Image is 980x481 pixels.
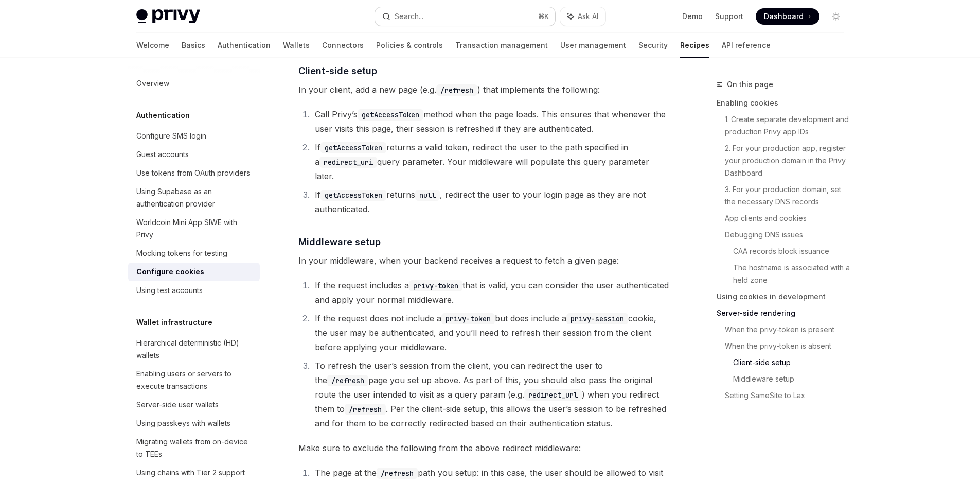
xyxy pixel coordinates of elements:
a: User management [560,33,626,58]
code: /refresh [345,404,386,415]
code: getAccessToken [320,142,386,153]
code: /refresh [327,375,368,386]
div: Overview [136,77,169,90]
a: 1. Create separate development and production Privy app IDs [725,111,852,140]
a: Client-side setup [733,354,852,371]
div: Worldcoin Mini App SIWE with Privy [136,216,254,241]
a: Setting SameSite to Lax [725,387,852,404]
a: CAA records block issuance [733,243,852,260]
a: Authentication [218,33,271,58]
div: Configure cookies [136,266,204,278]
li: If the request includes a that is valid, you can consider the user authenticated and apply your n... [312,278,669,307]
a: Server-side user wallets [128,396,260,414]
code: getAccessToken [320,190,386,201]
code: redirect_uri [319,157,377,168]
li: If the request does not include a but does include a cookie, the user may be authenticated, and y... [312,311,669,354]
div: Using Supabase as an authentication provider [136,185,254,210]
a: Enabling cookies [717,95,852,111]
span: Dashboard [764,11,804,22]
a: Recipes [680,33,709,58]
div: Using test accounts [136,284,203,297]
div: Guest accounts [136,148,189,161]
code: getAccessToken [358,109,423,121]
a: The hostname is associated with a held zone [733,260,852,288]
li: To refresh the user’s session from the client, you can redirect the user to the page you set up a... [312,358,669,431]
code: privy-token [441,313,495,324]
div: Server-side user wallets [136,399,219,411]
a: Basics [182,33,205,58]
a: When the privy-token is absent [725,338,852,354]
code: null [415,190,440,201]
a: Server-side rendering [717,305,852,321]
code: /refresh [436,84,477,96]
a: Enabling users or servers to execute transactions [128,365,260,396]
div: Search... [395,10,423,23]
a: Overview [128,74,260,93]
a: Mocking tokens for testing [128,244,260,263]
a: Transaction management [455,33,548,58]
a: Migrating wallets from on-device to TEEs [128,433,260,463]
a: Debugging DNS issues [725,227,852,243]
a: Configure cookies [128,263,260,281]
span: On this page [727,78,773,91]
a: Dashboard [756,8,819,25]
a: Demo [682,11,703,22]
a: API reference [722,33,771,58]
li: Call Privy’s method when the page loads. This ensures that whenever the user visits this page, th... [312,107,669,136]
button: Toggle dark mode [828,8,844,25]
a: Using cookies in development [717,288,852,305]
a: Welcome [136,33,169,58]
button: Ask AI [560,7,605,26]
a: Use tokens from OAuth providers [128,164,260,182]
span: Make sure to exclude the following from the above redirect middleware: [298,441,669,455]
div: Migrating wallets from on-device to TEEs [136,436,254,460]
a: Support [715,11,743,22]
a: Using passkeys with wallets [128,414,260,433]
li: If returns , redirect the user to your login page as they are not authenticated. [312,187,669,216]
a: 2. For your production app, register your production domain in the Privy Dashboard [725,140,852,181]
div: Enabling users or servers to execute transactions [136,368,254,392]
a: Configure SMS login [128,127,260,145]
a: Worldcoin Mini App SIWE with Privy [128,213,260,244]
button: Search...⌘K [375,7,555,26]
a: 3. For your production domain, set the necessary DNS records [725,181,852,210]
a: Using test accounts [128,281,260,300]
span: ⌘ K [538,12,549,21]
div: Configure SMS login [136,130,206,142]
div: Using passkeys with wallets [136,417,230,430]
div: Use tokens from OAuth providers [136,167,250,179]
a: App clients and cookies [725,210,852,227]
img: light logo [136,9,200,24]
a: Wallets [283,33,310,58]
a: Security [638,33,668,58]
a: Using Supabase as an authentication provider [128,182,260,213]
a: Hierarchical deterministic (HD) wallets [128,334,260,365]
a: Connectors [322,33,364,58]
li: If returns a valid token, redirect the user to the path specified in a query parameter. Your midd... [312,140,669,183]
span: In your client, add a new page (e.g. ) that implements the following: [298,82,669,97]
span: Middleware setup [298,235,381,249]
div: Using chains with Tier 2 support [136,467,245,479]
span: Ask AI [578,11,598,22]
div: Mocking tokens for testing [136,247,227,260]
span: In your middleware, when your backend receives a request to fetch a given page: [298,253,669,268]
a: Guest accounts [128,145,260,164]
a: Policies & controls [376,33,443,58]
a: Middleware setup [733,371,852,387]
code: /refresh [377,468,418,479]
a: When the privy-token is present [725,321,852,338]
h5: Authentication [136,109,190,122]
div: Hierarchical deterministic (HD) wallets [136,337,254,362]
h5: Wallet infrastructure [136,316,212,329]
code: redirect_url [524,389,582,401]
span: Client-side setup [298,64,377,78]
code: privy-session [566,313,628,324]
code: privy-token [409,280,462,291]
